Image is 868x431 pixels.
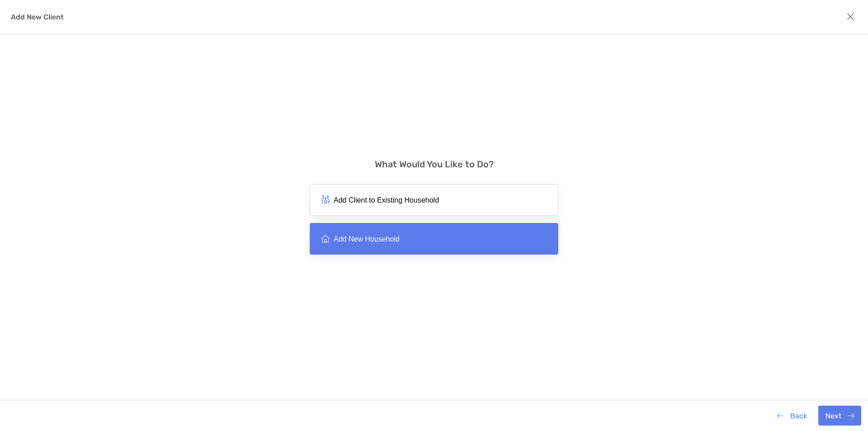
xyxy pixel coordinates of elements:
h3: What Would You Like to Do? [375,159,494,170]
span: Add Client to Existing Household [334,196,439,204]
span: Add New Household [334,235,400,243]
button: Next [818,406,861,426]
h4: Add New Client [11,13,64,21]
button: Add New Household [310,223,558,255]
img: blue house [321,234,330,243]
button: Add Client to Existing Household [310,184,558,216]
button: Back [770,406,814,426]
img: household [321,195,330,204]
